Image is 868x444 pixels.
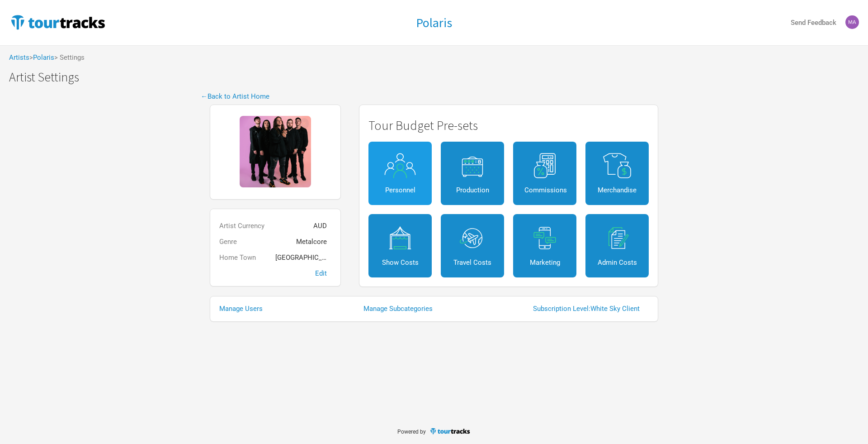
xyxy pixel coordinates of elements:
[54,54,85,61] span: > Settings
[585,142,649,205] a: Merchandise
[845,15,859,29] img: Mark
[416,16,452,30] a: Polaris
[9,53,29,62] a: Artists
[380,187,420,194] div: Personnel
[219,270,331,277] a: Edit
[397,429,426,435] span: Powered by
[524,153,565,178] img: tourtracks_icons_FA_06_icons_commission.svg
[441,142,504,205] a: Production
[380,259,420,266] div: Show Costs
[29,54,54,61] span: >
[9,70,868,84] h1: Artist Settings
[368,214,432,277] a: Show Costs
[429,427,471,435] img: TourTracks
[585,214,649,277] a: Admin Costs
[363,306,442,312] a: Manage Subcategories
[380,225,420,251] img: tourtracks_icons_FA_02_icon_showcosts.svg
[33,53,54,62] a: Polaris
[219,250,275,266] td: Home Town
[441,214,504,277] a: Travel Costs
[597,225,637,251] img: tourtracks_icons_FA_05_icons_admincosts.svg
[597,153,637,178] img: tourtracks_icons_FA_09_icons_merchsales.svg
[452,153,493,178] img: tourtracks_icons_FA_01_icons_production.svg
[201,92,269,100] a: ←Back to Artist Home
[597,259,637,266] div: Admin Costs
[275,250,331,266] td: [GEOGRAPHIC_DATA], [GEOGRAPHIC_DATA]
[513,214,576,277] a: Marketing
[452,225,493,251] img: tourtracks_icons_FA_03_icons_travelcosts.svg
[524,187,565,194] div: Commissions
[452,187,493,194] div: Production
[275,218,331,234] td: AUD
[524,225,565,251] img: tourtracks_icons_FA_04_icons_marketing-costs.svg
[513,142,576,205] a: Commissions
[524,259,565,266] div: Marketing
[791,19,836,27] strong: Send Feedback
[219,234,275,250] td: Genre
[219,218,275,234] td: Artist Currency
[452,259,493,266] div: Travel Costs
[9,13,107,31] img: TourTracks
[416,14,452,31] h1: Polaris
[368,142,432,205] a: Personnel
[380,153,420,178] img: tourtracks_icons_FA_11_icons_multiusers.svg
[597,187,637,194] div: Merchandise
[368,119,649,133] h1: Tour Budget Pre-sets
[302,119,307,128] a: ×
[219,306,272,312] a: Manage Users
[533,306,649,312] a: Subscription Level:White Sky Client
[275,234,331,250] td: Metalcore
